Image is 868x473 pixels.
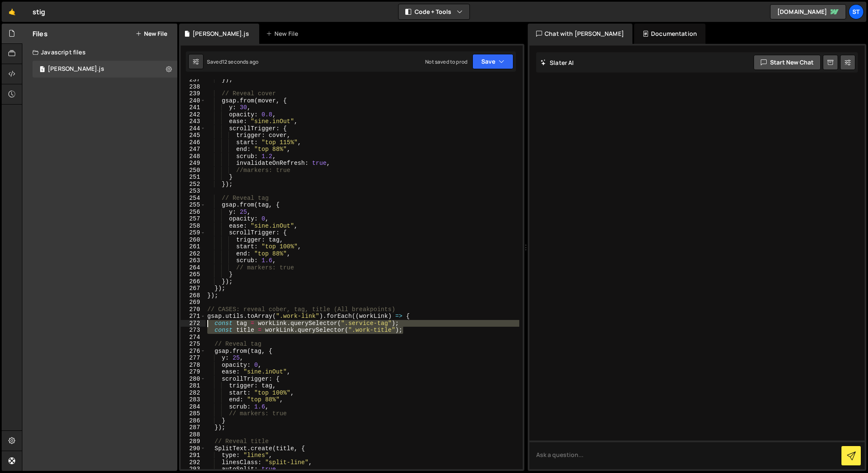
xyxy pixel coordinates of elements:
[181,459,206,466] div: 292
[181,285,206,292] div: 267
[136,30,167,37] button: New File
[181,209,206,216] div: 256
[181,355,206,362] div: 277
[425,58,467,65] div: Not saved to prod
[181,250,206,258] div: 262
[181,410,206,417] div: 285
[181,257,206,264] div: 263
[181,76,206,83] div: 237
[33,7,46,17] div: stig
[181,111,206,118] div: 242
[181,132,206,139] div: 245
[207,58,258,65] div: Saved
[181,83,206,91] div: 238
[181,160,206,167] div: 249
[181,390,206,397] div: 282
[2,2,22,22] a: 🤙
[266,30,301,38] div: New File
[181,167,206,174] div: 250
[181,278,206,285] div: 266
[48,65,104,73] div: [PERSON_NAME].js
[181,215,206,223] div: 257
[181,396,206,403] div: 283
[40,67,45,73] span: 1
[181,104,206,111] div: 241
[849,4,864,19] a: St
[181,146,206,153] div: 247
[634,24,705,44] div: Documentation
[399,4,469,19] button: Code + Tools
[181,382,206,390] div: 281
[181,320,206,327] div: 272
[181,306,206,313] div: 270
[181,334,206,341] div: 274
[181,424,206,431] div: 287
[181,229,206,236] div: 259
[181,188,206,195] div: 253
[181,97,206,105] div: 240
[181,243,206,250] div: 261
[181,181,206,188] div: 252
[181,236,206,244] div: 260
[181,292,206,299] div: 268
[540,59,574,67] h2: Slater AI
[181,125,206,132] div: 244
[181,431,206,438] div: 288
[770,4,846,19] a: [DOMAIN_NAME]
[181,118,206,125] div: 243
[472,54,513,69] button: Save
[181,445,206,452] div: 290
[181,299,206,306] div: 269
[181,466,206,473] div: 293
[181,438,206,445] div: 289
[181,362,206,369] div: 278
[181,341,206,348] div: 275
[22,44,177,61] div: Javascript files
[181,264,206,271] div: 264
[181,139,206,146] div: 246
[181,417,206,425] div: 286
[33,61,177,78] div: 16026/42920.js
[528,24,632,44] div: Chat with [PERSON_NAME]
[33,29,48,38] h2: Files
[181,348,206,355] div: 276
[193,30,249,38] div: [PERSON_NAME].js
[181,313,206,320] div: 271
[181,403,206,411] div: 284
[181,223,206,230] div: 258
[181,327,206,334] div: 273
[181,90,206,97] div: 239
[181,271,206,278] div: 265
[181,202,206,209] div: 255
[181,376,206,383] div: 280
[181,452,206,459] div: 291
[181,195,206,202] div: 254
[222,58,258,65] div: 12 seconds ago
[181,153,206,160] div: 248
[754,55,821,70] button: Start new chat
[181,174,206,181] div: 251
[181,368,206,376] div: 279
